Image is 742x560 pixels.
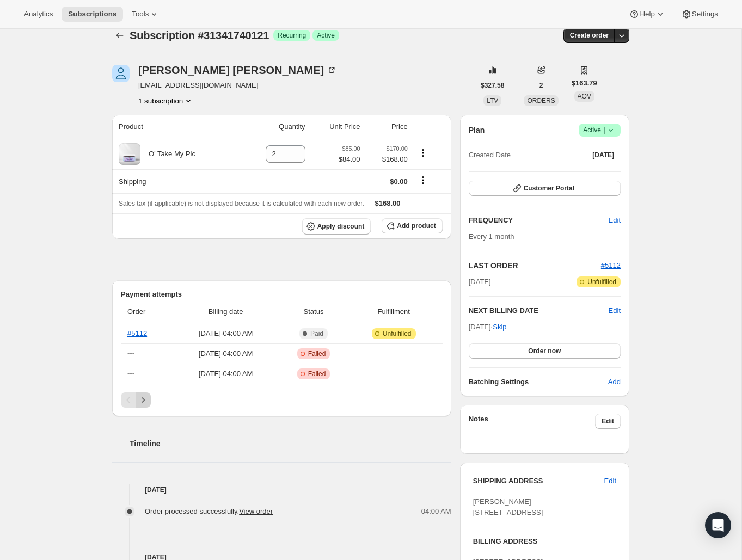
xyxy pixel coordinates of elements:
span: Apply discount [317,222,365,231]
h2: NEXT BILLING DATE [469,305,609,316]
h2: FREQUENCY [469,215,609,226]
span: Add product [397,221,436,230]
button: [DATE] [586,147,621,163]
span: Status [282,306,345,317]
button: Help [622,7,672,22]
button: Product actions [138,95,194,106]
h2: Payment attempts [121,289,443,300]
span: Order processed successfully. [145,507,273,515]
span: Failed [308,370,326,378]
button: Shipping actions [414,174,432,186]
h6: Batching Settings [469,377,608,387]
span: AOV [578,93,591,100]
button: 2 [533,78,550,93]
span: --- [127,370,134,378]
span: Active [583,125,616,136]
button: $327.58 [474,78,511,93]
span: ORDERS [527,97,555,104]
span: Analytics [24,10,53,19]
button: Settings [674,7,725,22]
span: Order now [528,347,561,355]
span: $163.79 [572,78,597,89]
button: Subscriptions [112,28,127,43]
span: | [604,126,605,134]
small: $85.00 [342,145,360,152]
span: $168.00 [367,154,408,165]
a: View order [239,507,273,515]
span: Sales tax (if applicable) is not displayed because it is calculated with each new order. [119,200,364,207]
span: Failed [308,349,326,358]
button: Subscriptions [62,7,123,22]
a: #5112 [601,261,621,269]
span: [DATE] · 04:00 AM [176,328,275,339]
span: Billing date [176,306,275,317]
h3: BILLING ADDRESS [473,536,616,547]
span: Fulfillment [352,306,436,317]
span: Edit [602,417,614,426]
button: Add [602,373,627,391]
span: Create order [570,31,609,40]
button: Tools [125,7,166,22]
h4: [DATE] [112,484,451,495]
button: #5112 [601,260,621,271]
span: [PERSON_NAME] [STREET_ADDRESS] [473,497,543,516]
button: Edit [595,414,621,429]
span: [DATE] [592,151,614,159]
span: 2 [539,81,543,90]
span: Edit [604,476,616,487]
button: Product actions [414,147,432,159]
button: Order now [469,343,621,359]
span: Created Date [469,150,511,161]
span: [DATE] · 04:00 AM [176,368,275,379]
span: $168.00 [375,199,401,207]
button: Edit [609,305,621,316]
span: $84.00 [339,154,360,165]
div: Open Intercom Messenger [705,512,731,538]
span: 04:00 AM [421,506,451,517]
span: Edit [609,215,621,226]
span: $0.00 [390,177,408,186]
div: O’ Take My Pic [140,149,195,159]
th: Product [112,115,240,139]
img: product img [119,143,140,165]
span: Add [608,377,621,387]
th: Price [364,115,411,139]
span: Help [640,10,654,19]
th: Shipping [112,169,240,193]
span: Paid [310,329,323,338]
span: Unfulfilled [383,329,412,338]
span: Subscription #31341740121 [130,29,269,41]
a: #5112 [127,329,147,337]
h3: Notes [469,414,596,429]
button: Edit [602,212,627,229]
button: Edit [598,472,623,490]
th: Unit Price [309,115,364,139]
span: [EMAIL_ADDRESS][DOMAIN_NAME] [138,80,337,91]
button: Customer Portal [469,181,621,196]
span: Tools [132,10,149,19]
span: LTV [487,97,498,104]
span: Settings [692,10,718,19]
span: Sara Mrozek [112,65,130,82]
span: [DATE] · [469,323,507,331]
button: Skip [486,318,513,336]
div: [PERSON_NAME] [PERSON_NAME] [138,65,337,76]
span: [DATE] · 04:00 AM [176,348,275,359]
button: Analytics [17,7,59,22]
button: Create order [563,28,615,43]
span: Skip [493,322,506,333]
button: Next [136,392,151,408]
span: [DATE] [469,276,491,287]
h3: SHIPPING ADDRESS [473,476,604,487]
span: Unfulfilled [587,278,616,286]
span: --- [127,349,134,358]
span: $327.58 [481,81,504,90]
nav: Pagination [121,392,443,408]
button: Add product [382,218,442,233]
th: Quantity [240,115,309,139]
h2: Timeline [130,438,451,449]
span: Recurring [278,31,306,40]
span: Subscriptions [68,10,116,19]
